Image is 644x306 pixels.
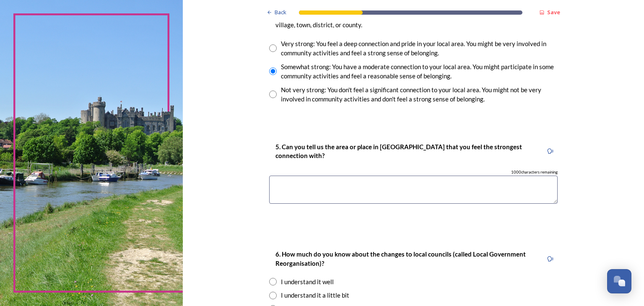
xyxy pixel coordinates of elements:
[281,62,558,81] div: Somewhat strong: You have a moderate connection to your local area. You might participate in some...
[281,277,334,287] div: I understand it well
[281,290,349,300] div: I understand it a little bit
[275,250,527,267] strong: 6. How much do you know about the changes to local councils (called Local Government Reorganisati...
[275,143,523,159] strong: 5. Can you tell us the area or place in [GEOGRAPHIC_DATA] that you feel the strongest connection ...
[607,269,631,293] button: Open Chat
[281,85,558,104] div: Not very strong: You don't feel a significant connection to your local area. You might not be ver...
[511,169,558,175] span: 1000 characters remaining
[275,12,536,30] p: This is about your emotional and personal connection to where you live, whether that's your villa...
[547,8,560,16] strong: Save
[281,39,558,58] div: Very strong: You feel a deep connection and pride in your local area. You might be very involved ...
[275,8,286,16] span: Back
